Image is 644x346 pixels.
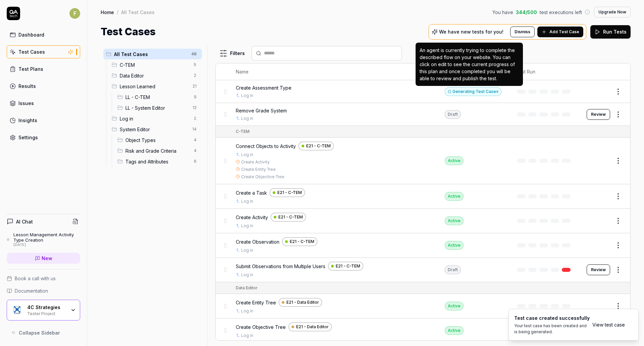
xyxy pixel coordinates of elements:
[216,184,630,209] tr: Create a TaskE21 - C-TEMLog inActive
[18,117,37,124] div: Insights
[115,156,202,167] div: Drag to reorderTags and Attributes6
[514,314,590,322] div: Test case created successfully
[125,158,190,165] span: Tags and Attributes
[7,28,80,41] a: Dashboard
[115,135,202,145] div: Drag to reorderObject Types4
[241,308,253,314] a: Log in
[115,102,202,113] div: Drag to reorderLL - System Editor12
[191,147,199,155] span: 4
[120,72,190,79] span: Data Editor
[216,318,630,343] tr: Create Objective TreeE21 - Data EditorLog inActive
[286,299,319,305] span: E21 - Data Editor
[125,137,190,144] span: Object Types
[516,9,537,16] span: 344 / 500
[510,63,580,80] th: Last Run
[241,223,253,229] a: Log in
[594,7,631,17] button: Upgrade Now
[117,9,118,15] div: /
[16,218,33,225] h4: AI Chat
[120,83,189,90] span: Lesson Learned
[271,213,306,221] a: E21 - C-TEM
[115,92,202,102] div: Drag to reorderLL - C-TEM9
[492,9,513,16] span: You have
[328,262,363,270] a: E21 - C-TEM
[514,323,590,335] div: Your test case has been created and is being generated.
[191,93,199,101] span: 9
[121,9,155,15] div: All Test Cases
[270,188,305,197] a: E21 - C-TEM
[445,302,464,310] div: Active
[277,190,302,196] span: E21 - C-TEM
[592,321,625,328] a: View test case
[7,62,80,76] a: Test Plans
[236,263,325,270] span: Submit Observations from Multiple Users
[216,80,630,103] tr: Create Assessment TypeLog inGenerating Test Case»An agent is currently trying to complete the des...
[282,237,317,246] a: E21 - C-TEM
[587,264,610,275] a: Review
[7,131,80,144] a: Settings
[18,31,44,38] div: Dashboard
[587,109,610,120] button: Review
[290,239,314,245] span: E21 - C-TEM
[18,48,45,55] div: Test Cases
[241,159,270,165] a: Create Activity
[191,61,199,69] span: 5
[109,81,202,92] div: Drag to reorderLesson Learned21
[445,89,501,94] a: Generating Test Case»
[7,114,80,127] a: Insights
[11,304,23,316] img: 4C Strategies Logo
[15,275,56,282] span: Book a call with us
[19,329,60,336] span: Collapse Sidebar
[42,255,52,262] span: New
[189,50,199,58] span: 46
[27,310,66,316] div: Tester Project
[18,83,36,90] div: Results
[18,134,38,141] div: Settings
[191,157,199,165] span: 6
[13,232,80,243] div: Lesson Management Activity Type Creation
[7,45,80,58] a: Test Cases
[115,145,202,156] div: Drag to reorderRisk and Grade Criteria4
[7,326,80,339] button: Collapse Sidebar
[306,143,331,149] span: E21 - C-TEM
[7,275,80,282] a: Book a call with us
[15,287,48,294] span: Documentation
[236,299,276,306] span: Create Entity Tree
[510,27,535,37] button: Dismiss
[7,253,80,264] a: New
[109,113,202,124] div: Drag to reorderLog in2
[241,174,284,180] a: Create Objective Tree
[241,198,253,204] a: Log in
[18,100,34,107] div: Issues
[445,265,461,274] div: Draft
[7,80,80,93] a: Results
[109,124,202,135] div: Drag to reorderSystem Editor14
[445,156,464,165] div: Active
[236,143,296,150] span: Connect Objects to Activity
[236,324,286,331] span: Create Objective Tree
[241,333,253,339] a: Log in
[191,114,199,122] span: 2
[549,29,579,35] span: Add Test Case
[241,166,276,172] a: Create Entity Tree
[445,326,464,335] div: Active
[241,272,253,278] a: Log in
[420,47,519,82] div: An agent is currently trying to complete the described flow on your website. You can click on edi...
[27,304,66,310] div: 4C Strategies
[69,8,80,19] span: F
[445,87,501,96] button: Generating Test Case»
[241,93,253,99] a: Log in
[120,61,190,68] span: C-TEM
[109,59,202,70] div: Drag to reorderC-TEM5
[236,189,267,196] span: Create a Task
[279,298,322,307] a: E21 - Data Editor
[241,247,253,253] a: Log in
[445,241,464,250] div: Active
[7,232,80,247] a: Lesson Management Activity Type Creation[DATE]
[236,84,291,91] span: Create Assessment Type
[241,152,253,158] a: Log in
[236,285,258,291] div: Data Editor
[216,258,630,282] tr: Submit Observations from Multiple UsersE21 - C-TEMLog inDraftReview
[445,87,501,96] div: Generating Test Case »
[216,103,630,126] tr: Remove Grade SystemLog inDraftReview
